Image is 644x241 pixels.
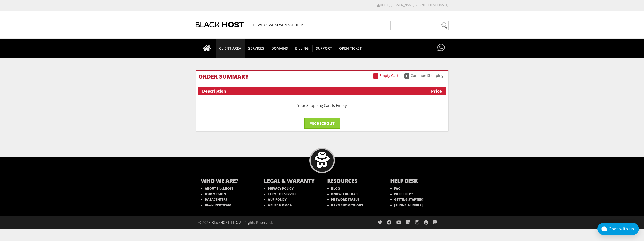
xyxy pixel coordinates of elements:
a: Checkout [304,118,340,129]
b: RESOURCES [327,177,380,186]
div: © 2025 BlackHOST LTD. All Rights Reserved. [198,216,320,229]
span: Open Ticket [336,45,365,52]
a: Support [312,39,336,58]
a: KNOWLEDGEBASE [327,192,359,196]
div: Description [202,88,406,94]
span: CLIENT AREA [216,45,245,52]
b: WHO WE ARE? [201,177,254,186]
a: Continue Shopping [402,72,446,78]
span: Domains [268,45,292,52]
div: Price [406,88,442,94]
a: GETTING STARTED? [390,197,424,202]
h1: Order Summary [198,73,446,79]
input: Need help? [390,21,449,30]
a: Have questions? [436,39,446,57]
a: Domains [268,39,292,58]
a: Open Ticket [336,39,365,58]
span: Billing [292,45,313,52]
a: SERVICES [245,39,268,58]
a: Hello, [PERSON_NAME] [377,3,417,7]
a: Go to homepage [198,39,216,58]
a: NEED HELP? [390,192,413,196]
a: AUP POLICY [264,197,287,202]
a: BlackHOST TEAM [201,203,231,207]
a: NETWORK STATUS [327,197,359,202]
span: SERVICES [245,45,268,52]
div: Your Shopping Cart is Empty [198,98,446,113]
a: Billing [292,39,313,58]
a: ABUSE & DMCA [264,203,292,207]
img: BlackHOST mascont, Blacky. [314,152,330,168]
a: PAYMENT METHODS [327,203,363,207]
a: Notifications (1) [420,3,448,7]
a: FAQ [390,186,401,191]
a: CLIENT AREA [216,39,245,58]
button: Chat with us [597,223,639,235]
b: HELP DESK [390,177,443,186]
a: DATACENTERS [201,197,227,202]
span: Support [312,45,336,52]
div: Chat with us [609,227,639,231]
a: OUR MISSION [201,192,226,196]
a: ABOUT BlackHOST [201,186,233,191]
a: TERMS OF SERVICE [264,192,296,196]
a: Empty Cart [371,72,401,78]
b: LEGAL & WARANTY [264,177,317,186]
a: BLOG [327,186,340,191]
a: [PHONE_NUMBER] [390,203,423,207]
a: PRIVACY POLICY [264,186,294,191]
span: The Web is what we make of it! [248,23,303,27]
